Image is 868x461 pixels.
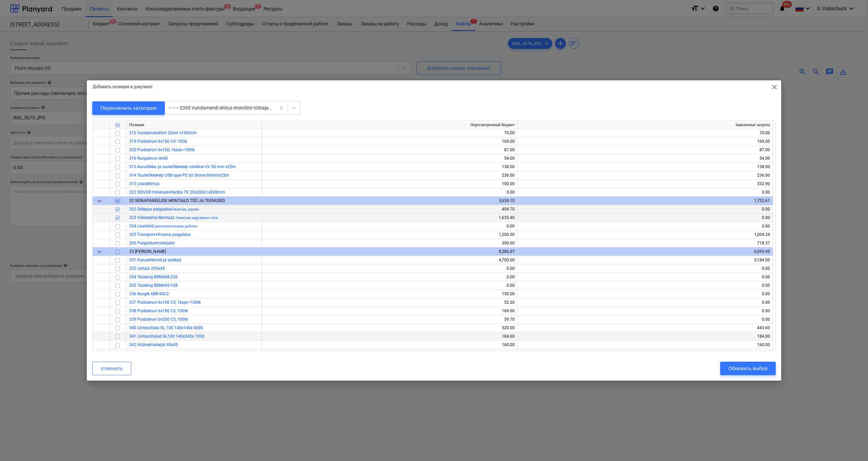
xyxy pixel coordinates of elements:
[520,222,770,230] div: 0.00
[95,197,103,205] span: keyboard_arrow_down
[265,349,515,358] div: 480.00
[129,173,229,178] a: 314 Tuuletõkketeip USB tape PE 60 Sinine 60mmx25m
[101,364,123,373] div: отменить
[129,283,178,288] a: 335 Talaking BSNN45-168
[520,171,770,180] div: 236.00
[770,83,778,91] span: close
[129,190,225,195] a: 322 ISOVER mineraalvillariba TK 20x200x14000mm
[265,205,515,214] div: 494.70
[265,214,515,222] div: 1,635.40
[518,121,773,129] div: Заявленные затраты
[265,298,515,307] div: 52.20
[520,137,770,146] div: 169.00
[129,207,199,212] a: 322 Sidepuu paigaldus/монтаж дерево
[265,324,515,332] div: 520.00
[520,188,770,197] div: 0.00
[520,146,770,154] div: 87.00
[520,197,770,205] div: 1,722.61
[520,230,770,239] div: 1,004.24
[520,281,770,290] div: 0.00
[520,214,770,222] div: 0.00
[129,275,178,279] a: 334 Talaking BSNN48-226
[92,83,153,90] p: Добавить позиции в документ
[129,198,225,203] span: 32 SEINAPANEELIDE MONTAAZI TÖÖ JA TEENUSED
[129,249,166,254] span: 33 KATUSE MONTAAZ
[520,273,770,281] div: 0.00
[520,324,770,332] div: 443.60
[129,300,201,305] span: 337 Puidukruvi 6x100 C3, 1kapr=100tk
[265,247,515,256] div: 8,286.07
[129,308,188,313] a: 338 Puidukruvi 6x180 C3, 100tk
[265,230,515,239] div: 1,200.00
[265,256,515,264] div: 4,700.00
[520,163,770,171] div: 138.00
[520,290,770,298] div: 0.00
[129,258,181,262] a: 331 Katusefermid ja sarikad
[92,101,165,115] button: Переключить категории
[265,332,515,341] div: 184.00
[265,307,515,315] div: 169.00
[265,273,515,281] div: 0.00
[129,241,175,245] a: 326 Paigaldusmaterjalid
[129,147,195,152] a: 320 Puidukruvi 6x100, 1karp=100tk
[129,156,168,161] a: 316 Nurgakruvi 4x40
[265,315,515,324] div: 59.70
[129,224,197,228] a: 324 Lisatööd/дополнительные работы
[520,264,770,273] div: 0.00
[265,188,515,197] div: 0.00
[129,131,197,135] a: 312 Vundamendilint 20cm x1000cm
[129,215,218,220] span: 323 Välisseinte Montaaz /монтаж наружных стен
[520,332,770,341] div: 184.00
[129,325,203,330] a: 340 Liimpuittala GL 100 140x140x 6000
[520,349,770,358] div: 480.00
[265,264,515,273] div: 0.00
[129,232,191,237] a: 325 Transport+Kraana paigaldus
[520,315,770,324] div: 0.00
[520,247,770,256] div: 6,093.45
[129,164,236,169] a: 313 Aurutõkke- ja tuuletõkketeip roheline UV 50 mm x25m
[520,129,770,137] div: 70.00
[520,256,770,264] div: 3,184.00
[129,266,165,271] a: 332 Liittala 295x45
[95,248,103,256] span: keyboard_arrow_down
[129,317,188,322] span: 339 Puidukruvi 6x200 C3, 100tk
[129,342,178,347] a: 342 Höövelmaterjal 45x45
[265,197,515,205] div: 3,630.10
[129,292,169,296] a: 336 Nurgik ABR 90C2
[520,239,770,247] div: 718.37
[265,137,515,146] div: 169.00
[265,171,515,180] div: 236.00
[720,362,776,375] button: Обновить выбор
[129,334,204,339] a: 341 Liimpuittalad GL100 140x240x 7000
[265,281,515,290] div: 0.00
[265,163,515,171] div: 138.00
[520,180,770,188] div: 332.90
[129,139,187,144] a: 319 Puidukruvi 6x180 C4 100tk
[265,154,515,163] div: 54.00
[265,180,515,188] div: 100.00
[126,121,262,129] div: Позиция
[100,104,157,113] div: Переключить категории
[129,181,159,186] a: 315 Lisatellimus
[520,205,770,214] div: 0.00
[520,298,770,307] div: 0.00
[728,364,768,373] div: Обновить выбор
